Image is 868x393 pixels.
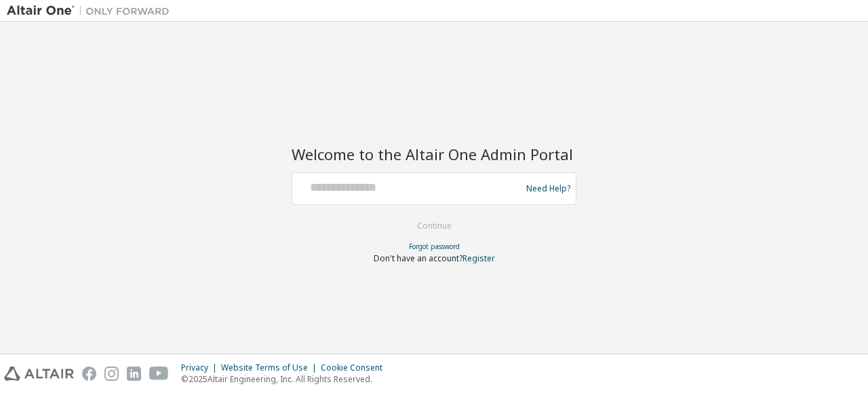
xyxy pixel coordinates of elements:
span: Don't have an account? [374,252,462,264]
a: Forgot password [409,242,460,251]
img: linkedin.svg [127,367,141,381]
div: Website Terms of Use [221,362,321,373]
img: Altair One [7,4,176,18]
a: Register [462,252,495,264]
div: Cookie Consent [321,362,391,373]
img: youtube.svg [149,367,169,381]
img: altair_logo.svg [4,367,74,381]
div: Privacy [181,362,221,373]
img: instagram.svg [104,367,119,381]
img: facebook.svg [82,367,96,381]
h2: Welcome to the Altair One Admin Portal [292,145,576,164]
p: © 2025 Altair Engineering, Inc. All Rights Reserved. [181,373,391,385]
